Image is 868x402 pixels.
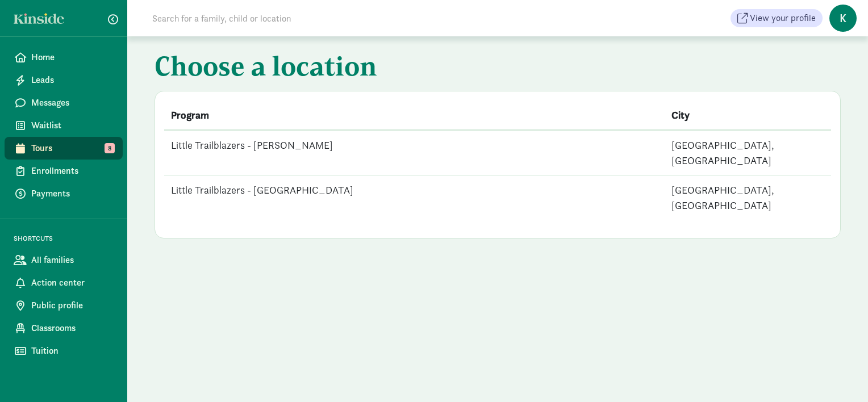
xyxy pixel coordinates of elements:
span: Tuition [31,344,114,358]
td: Little Trailblazers - [GEOGRAPHIC_DATA] [164,175,665,220]
span: Messages [31,96,114,110]
a: Enrollments [5,160,123,182]
a: Home [5,46,123,69]
span: Tours [31,141,114,155]
a: Tuition [5,340,123,362]
a: Action center [5,271,123,294]
a: Messages [5,91,123,114]
span: All families [31,253,114,267]
span: Action center [31,276,114,290]
input: Search for a family, child or location [145,7,464,30]
a: Tours 8 [5,137,123,160]
span: Public profile [31,299,114,312]
span: Classrooms [31,321,114,335]
span: Leads [31,73,114,87]
span: Enrollments [31,164,114,178]
a: Leads [5,69,123,91]
td: [GEOGRAPHIC_DATA], [GEOGRAPHIC_DATA] [665,175,832,220]
span: Waitlist [31,119,114,132]
a: All families [5,249,123,271]
h1: Choose a location [155,50,841,86]
a: View your profile [731,9,823,27]
span: K [829,5,857,32]
th: Program [164,101,665,130]
span: Home [31,51,114,64]
a: Public profile [5,294,123,317]
span: Payments [31,187,114,200]
a: Waitlist [5,114,123,137]
td: Little Trailblazers - [PERSON_NAME] [164,130,665,175]
th: City [665,101,832,130]
span: View your profile [750,11,816,25]
a: Payments [5,182,123,205]
a: Classrooms [5,317,123,340]
td: [GEOGRAPHIC_DATA], [GEOGRAPHIC_DATA] [665,130,832,175]
span: 8 [105,143,115,153]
